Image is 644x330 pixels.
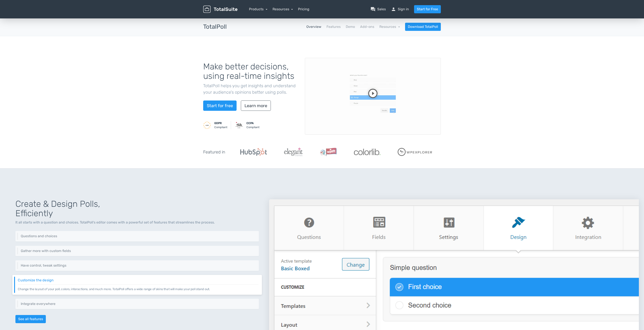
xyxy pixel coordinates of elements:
[203,100,237,111] a: Start for free
[346,24,355,29] a: Demo
[235,121,243,129] img: CCPA
[15,199,259,218] h1: Create & Design Polls, Efficiently
[203,62,298,81] h1: Make better decisions, using real-time insights
[214,121,227,129] small: Compliant
[214,121,222,125] strong: GDPR
[21,267,256,268] p: Control different aspects of your poll via a set of settings like restrictions, results visibilit...
[326,24,341,29] a: Features
[21,302,256,306] h6: Integrate everywhere
[241,100,271,111] a: Learn more
[360,24,374,29] a: Add-ons
[203,6,237,13] img: TotalSuite for WordPress
[284,148,303,156] img: ElegantThemes
[246,121,254,125] strong: CCPA
[21,264,256,267] h6: Have control, tweak settings
[240,148,267,156] img: Hubspot
[15,220,259,225] p: It all starts with a question and choices. TotalPoll's editor comes with a powerful set of featur...
[246,121,259,129] small: Compliant
[405,23,441,31] a: Download TotalPoll
[320,148,337,156] img: WPLift
[273,7,293,11] a: Resources
[414,5,441,13] a: Start for Free
[203,24,227,30] h3: TotalPoll
[370,7,386,12] a: question_answerSales
[18,284,259,291] p: Change the layout of your poll, colors, interactions, and much more. TotalPoll offers a wide rang...
[203,121,211,129] img: GDPR
[203,82,298,95] p: TotalPoll helps you get insights and understand your audience's opinions better using polls.
[391,7,396,12] span: person
[379,25,400,29] a: Resources
[21,234,256,238] h6: Questions and choices
[398,148,432,156] img: WPExplorer
[249,7,267,11] a: Products
[306,24,321,29] a: Overview
[370,7,376,12] span: question_answer
[18,278,259,282] h6: Customize the design
[15,315,46,323] a: See all features
[354,149,380,155] img: Colorlib
[21,249,256,253] h6: Gather more with custom fields
[298,7,309,12] a: Pricing
[391,7,409,12] a: personSign in
[203,150,225,154] h5: Featured in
